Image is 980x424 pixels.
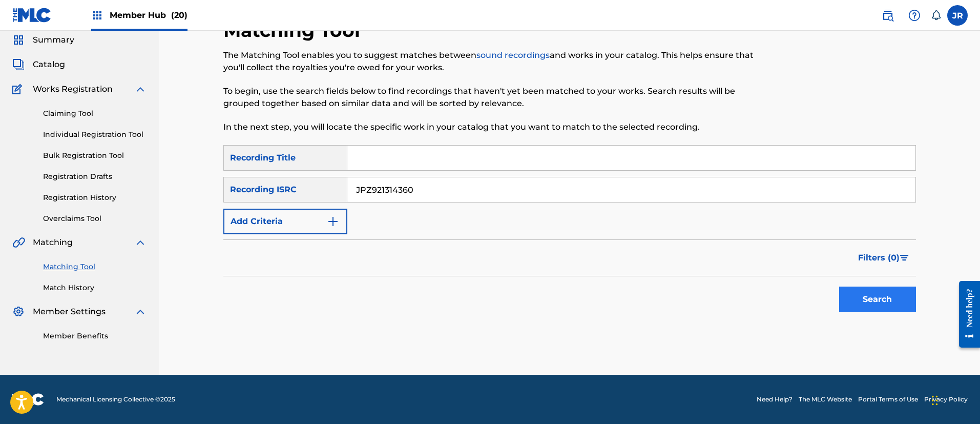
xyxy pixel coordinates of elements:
span: Member Hub [110,9,187,21]
img: expand [134,236,147,249]
img: MLC Logo [12,8,52,23]
img: help [908,9,921,22]
a: Matching Tool [43,261,147,272]
a: sound recordings [476,50,550,60]
a: Bulk Registration Tool [43,150,147,161]
span: Summary [33,34,74,46]
span: (20) [171,10,187,20]
iframe: Resource Center [951,273,980,355]
a: Public Search [878,5,898,26]
img: Catalog [12,58,25,71]
img: expand [134,83,147,95]
button: Search [839,287,916,312]
img: Summary [12,34,25,46]
iframe: Chat Widget [929,375,980,424]
img: Member Settings [12,306,25,318]
span: Catalog [33,58,65,71]
p: To begin, use the search fields below to find recordings that haven't yet been matched to your wo... [223,85,757,110]
p: The Matching Tool enables you to suggest matches between and works in your catalog. This helps en... [223,49,757,74]
img: expand [134,306,147,318]
a: SummarySummary [12,34,74,46]
span: Mechanical Licensing Collective © 2025 [56,395,175,404]
span: Matching [33,236,73,249]
img: Works Registration [12,83,26,95]
span: Member Settings [33,306,106,318]
a: Individual Registration Tool [43,129,147,140]
a: The MLC Website [799,395,852,404]
p: In the next step, you will locate the specific work in your catalog that you want to match to the... [223,121,757,133]
div: Drag [932,385,938,416]
a: CatalogCatalog [12,58,65,71]
div: User Menu [947,5,968,26]
a: Member Benefits [43,331,147,341]
form: Search Form [223,145,916,317]
img: Top Rightsholders [91,9,103,22]
a: Registration Drafts [43,171,147,182]
button: Add Criteria [223,209,347,234]
a: Portal Terms of Use [858,395,918,404]
div: Notifications [931,10,941,21]
img: filter [900,255,909,261]
div: Help [904,5,925,26]
img: Matching [12,236,25,249]
img: 9d2ae6d4665cec9f34b9.svg [327,215,339,228]
img: search [882,9,894,22]
a: Overclaims Tool [43,213,147,224]
a: Privacy Policy [924,395,968,404]
a: Registration History [43,192,147,203]
span: Filters ( 0 ) [858,252,900,264]
span: Works Registration [33,83,113,95]
a: Claiming Tool [43,108,147,119]
a: Match History [43,282,147,293]
button: Filters (0) [852,245,916,271]
a: Need Help? [757,395,793,404]
img: logo [12,393,44,406]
